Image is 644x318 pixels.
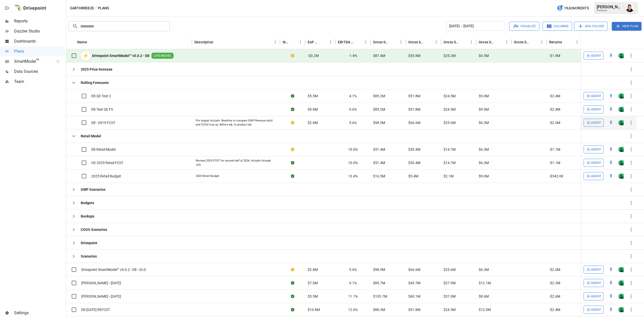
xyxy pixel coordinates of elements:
[549,267,560,272] span: -$2.0M
[327,39,334,46] button: EoP Cash column menu
[496,39,503,46] button: Sort
[468,39,475,46] button: Gross Sales: Marketplace column menu
[91,174,121,179] span: 2025 Retail Budget
[619,307,624,312] img: excel-icon.76473adf.svg
[609,280,614,285] img: quick-edit-flash.b8aec18c.svg
[479,107,489,112] span: $9.0M
[591,93,601,99] span: Agent
[81,67,112,72] b: 2025 Price Increase
[479,53,489,58] span: $6.5M
[584,279,603,287] button: Agent
[591,307,601,313] span: Agent
[619,294,624,299] img: excel-icon.76473adf.svg
[609,280,614,285] div: Open in Quick Edit
[81,134,101,139] b: Retail Model
[619,93,624,99] div: Open in Excel
[308,294,318,299] span: $5.5M
[373,174,385,179] span: $16.5M
[291,120,294,125] div: Your plan has changes in Excel that are not reflected in the Drivepoint Data Warehouse, select "S...
[308,120,318,125] span: $2.8M
[81,214,94,219] b: Backups
[272,39,279,46] button: Description column menu
[408,280,420,285] span: $45.7M
[549,307,560,312] span: -$2.4M
[81,254,97,259] b: Scenarios
[623,1,637,15] button: Francisco Sanchez
[297,39,304,46] button: Status column menu
[308,93,318,99] span: $5.5M
[291,294,294,299] div: Sync complete
[349,280,357,285] span: 9.1%
[14,38,65,44] span: Dashboards
[320,39,327,46] button: Sort
[291,160,294,165] div: Sync complete
[308,307,320,312] span: $10.8M
[609,120,614,125] img: quick-edit-flash.b8aec18c.svg
[151,53,174,58] span: LIVE MODEL
[549,53,560,58] span: -$1.9M
[609,160,614,165] img: quick-edit-flash.b8aec18c.svg
[609,267,614,272] div: Open in Quick Edit
[479,40,496,44] div: Gross Sales: Wholesale
[444,280,456,285] span: $27.9M
[629,39,636,46] button: Sort
[408,267,420,272] span: $66.6M
[362,39,369,46] button: EBITDA Margin column menu
[408,53,420,58] span: $55.8M
[584,145,603,153] button: Agent
[619,107,624,112] div: Open in Excel
[348,174,358,179] span: 13.4%
[609,147,614,152] div: Open in Quick Edit
[373,280,385,285] span: $85.7M
[609,174,614,179] img: quick-edit-flash.b8aec18c.svg
[373,107,385,112] span: $85.2M
[308,107,318,112] span: $9.8M
[373,267,385,272] span: $98.5M
[397,39,405,46] button: Gross Sales column menu
[373,120,385,125] span: $98.5M
[619,53,624,58] div: Open in Excel
[81,267,146,272] span: Drivepoint SmartModel™ v5.0.2 - EB - OLD
[355,39,362,46] button: Sort
[348,160,358,165] span: 10.0%
[81,227,107,232] b: COGS Scenarios
[619,147,624,152] div: Open in Excel
[291,107,294,112] div: Sync complete
[609,53,614,58] div: Open in Quick Edit
[549,40,562,44] div: Returns
[291,280,294,285] div: Sync complete
[373,40,390,44] div: Gross Sales
[503,39,510,46] button: Gross Sales: Wholesale column menu
[291,267,294,272] div: Your plan has changes in Excel that are not reflected in the Drivepoint Data Warehouse, select "S...
[14,28,65,34] span: Dazzler Studio
[591,173,601,179] span: Agent
[538,39,545,46] button: Gross Sales: Retail column menu
[591,267,601,273] span: Agent
[349,120,357,125] span: 5.6%
[196,159,276,167] div: Revised 2025 FCST for second half of 2026. Actuals through July
[479,174,489,179] span: $9.0M
[549,107,560,112] span: -$2.4M
[14,48,65,54] span: Plans
[81,51,90,60] div: ⚡
[444,160,456,165] span: $14.7M
[14,18,65,24] span: Reports
[549,280,560,285] span: -$2.2M
[444,53,456,58] span: $25.2M
[584,159,603,167] button: Agent
[290,39,297,46] button: Sort
[479,93,489,99] span: $9.0M
[549,120,560,125] span: -$2.0M
[81,294,121,299] span: [PERSON_NAME] - [DATE]
[612,22,641,30] button: New Plan
[609,307,614,312] div: Open in Quick Edit
[92,53,149,58] b: Drivepoint SmartModel™ v5.0.2 - EB
[609,267,614,272] img: quick-edit-flash.b8aec18c.svg
[591,294,601,299] span: Agent
[479,267,489,272] span: $6.3M
[444,107,456,112] span: $24.5M
[81,200,94,205] b: Budgets
[461,39,468,46] button: Sort
[509,22,539,31] button: Visualize
[584,52,603,60] button: Agent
